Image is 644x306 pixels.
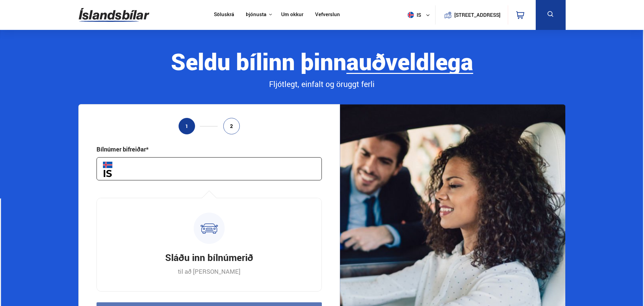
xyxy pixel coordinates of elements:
[78,49,565,74] div: Seldu bílinn þinn
[165,251,253,264] h3: Sláðu inn bílnúmerið
[315,11,340,18] a: Vefverslun
[457,12,498,18] button: [STREET_ADDRESS]
[439,5,504,25] a: [STREET_ADDRESS]
[178,267,240,275] p: til að [PERSON_NAME]
[281,11,303,18] a: Um okkur
[214,11,234,18] a: Söluskrá
[405,5,435,25] button: is
[408,12,414,18] img: svg+xml;base64,PHN2ZyB4bWxucz0iaHR0cDovL3d3dy53My5vcmcvMjAwMC9zdmciIHdpZHRoPSI1MTIiIGhlaWdodD0iNT...
[185,123,188,129] span: 1
[405,12,422,18] span: is
[79,4,149,26] img: G0Ugv5HjCgRt.svg
[346,46,473,77] b: auðveldlega
[230,123,233,129] span: 2
[97,145,149,153] div: Bílnúmer bifreiðar*
[246,11,266,18] button: Þjónusta
[78,79,565,90] div: Fljótlegt, einfalt og öruggt ferli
